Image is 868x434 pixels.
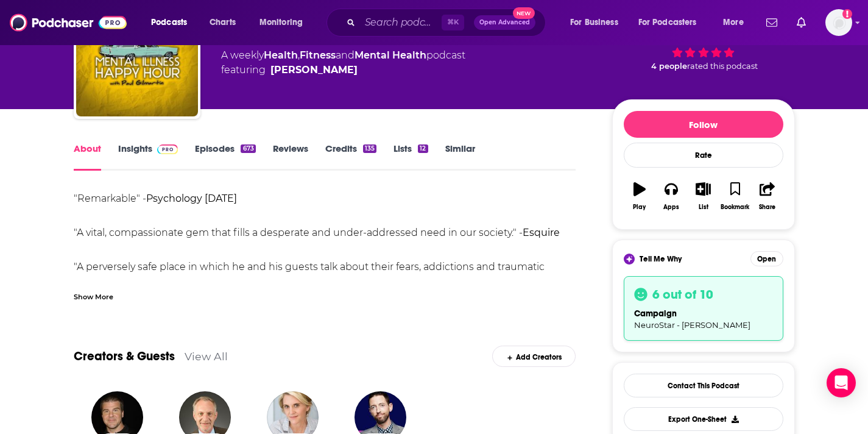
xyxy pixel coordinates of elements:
span: For Podcasters [638,14,697,31]
span: Tell Me Why [640,254,682,264]
div: Bookmark [721,204,749,211]
div: List [699,204,708,211]
a: InsightsPodchaser Pro [118,143,178,171]
button: List [687,174,719,218]
span: Charts [210,14,236,31]
button: open menu [143,13,203,32]
button: Share [751,174,783,218]
span: featuring [221,63,465,77]
a: Episodes673 [195,143,255,171]
div: "Remarkable" - "A vital, compassionate gem that fills a desperate and under-addressed need in our... [74,190,576,429]
button: Show profile menu [825,9,852,36]
button: Play [624,174,655,218]
button: open menu [630,13,715,32]
button: Apps [655,174,687,218]
button: open menu [715,13,759,32]
span: campaign [634,308,677,319]
span: More [723,14,744,31]
a: View All [185,350,228,363]
img: Podchaser Pro [157,144,178,154]
h3: 6 out of 10 [652,286,713,302]
a: Reviews [273,143,308,171]
div: Add Creators [492,346,576,367]
button: Open [750,251,783,266]
div: Share [759,204,775,211]
span: ⌘ K [442,15,464,30]
button: open menu [251,13,319,32]
a: Health [264,49,298,61]
div: Open Intercom Messenger [827,368,856,397]
a: Credits135 [325,143,376,171]
a: About [74,143,101,171]
input: Search podcasts, credits, & more... [360,13,442,32]
img: User Profile [825,9,852,36]
a: Fitness [300,49,336,61]
div: Search podcasts, credits, & more... [338,9,557,37]
div: 135 [363,144,376,153]
span: For Business [570,14,618,31]
span: NeuroStar - [PERSON_NAME] [634,320,750,330]
span: Logged in as EvolveMKD [825,9,852,36]
span: Monitoring [259,14,303,31]
a: Similar [445,143,475,171]
button: Open AdvancedNew [474,15,535,30]
a: Paul Gilmartin [270,63,358,77]
span: rated this podcast [687,62,758,71]
img: tell me why sparkle [626,255,633,263]
span: New [513,7,535,19]
button: open menu [562,13,633,32]
div: A weekly podcast [221,48,465,77]
a: Contact This Podcast [624,374,783,397]
strong: Psychology [DATE] [146,193,237,204]
a: Show notifications dropdown [792,12,811,33]
a: Mental Health [355,49,426,61]
div: 673 [241,144,255,153]
button: Bookmark [719,174,751,218]
a: Lists12 [393,143,428,171]
strong: Esquire [523,227,560,238]
span: Open Advanced [479,20,530,26]
span: and [336,49,355,61]
img: Podchaser - Follow, Share and Rate Podcasts [10,11,127,34]
button: Follow [624,111,783,138]
div: Play [633,204,646,211]
a: Show notifications dropdown [761,12,782,33]
a: Charts [202,13,243,32]
a: Creators & Guests [74,349,175,364]
div: Rate [624,143,783,168]
span: 4 people [651,62,687,71]
button: Export One-Sheet [624,407,783,431]
div: 12 [418,144,428,153]
svg: Add a profile image [842,9,852,19]
div: Apps [663,204,679,211]
span: Podcasts [151,14,187,31]
span: , [298,49,300,61]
